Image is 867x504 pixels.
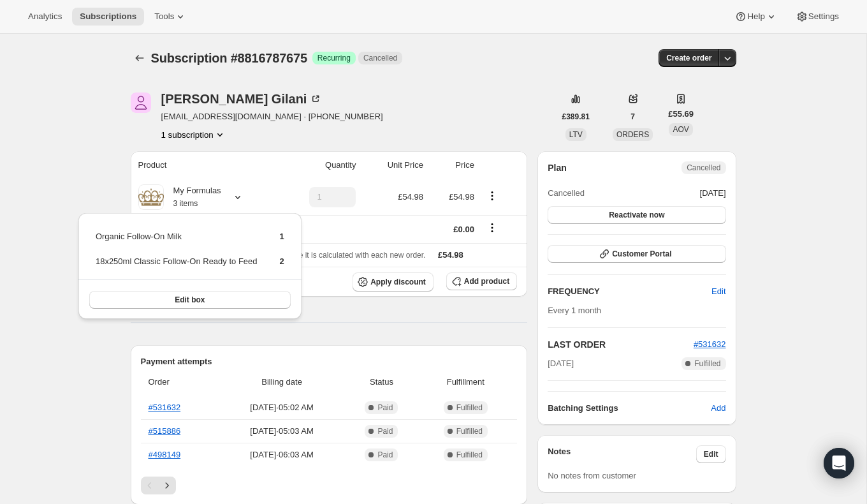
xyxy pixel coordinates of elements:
span: £0.00 [453,225,474,234]
span: Tools [154,11,174,22]
span: Status [349,376,414,389]
h6: Batching Settings [548,402,711,415]
span: £54.98 [398,192,423,202]
div: My Formulas [164,184,221,210]
span: Billing date [222,376,342,389]
span: Settings [808,11,839,22]
span: Paid [377,450,393,460]
th: Product [131,151,277,179]
h2: Payment attempts [141,355,518,368]
span: Add [711,402,725,415]
h2: Plan [548,161,567,174]
span: Fulfilled [456,403,483,413]
button: Add product [446,272,517,290]
span: Fulfilled [456,450,483,460]
button: Settings [788,8,847,26]
span: Help [747,11,764,22]
span: Subscriptions [80,11,136,22]
span: Every 1 month [548,306,601,315]
th: Price [427,151,478,179]
span: £55.69 [668,108,694,121]
span: Create order [666,53,711,63]
span: Analytics [28,11,62,22]
span: Paid [377,403,393,413]
button: Edit box [89,291,291,309]
th: Quantity [276,151,360,179]
span: Fulfilled [456,426,483,436]
span: Ali Gilani [131,93,151,113]
button: 7 [623,108,643,126]
span: Paid [377,426,393,436]
span: Customer Portal [612,249,671,259]
button: Apply discount [353,272,433,292]
button: #531632 [694,338,726,351]
span: Edit box [175,295,205,305]
span: [EMAIL_ADDRESS][DOMAIN_NAME] · [PHONE_NUMBER] [161,110,383,123]
button: Shipping actions [482,221,502,235]
button: Reactivate now [548,206,725,224]
h3: Notes [548,445,696,463]
span: [DATE] · 05:03 AM [222,425,342,438]
span: Edit [711,285,725,298]
span: LTV [569,130,583,139]
nav: Pagination [141,477,518,494]
a: #515886 [149,426,181,436]
small: 3 items [173,199,198,208]
span: Apply discount [370,277,426,287]
button: Next [158,477,176,494]
span: [DATE] · 05:02 AM [222,401,342,414]
button: Analytics [20,8,69,26]
span: Reactivate now [609,210,664,220]
span: [DATE] · 06:03 AM [222,448,342,461]
span: £389.81 [562,112,590,122]
span: Recurring [317,53,351,63]
div: Open Intercom Messenger [824,448,854,478]
button: Product actions [482,189,502,203]
span: 7 [630,112,635,122]
span: No notes from customer [548,471,636,480]
h2: FREQUENCY [548,285,711,298]
button: Edit [696,445,726,463]
button: Add [703,398,733,419]
span: [DATE] [548,357,574,370]
a: #531632 [694,339,726,349]
th: Order [141,368,219,396]
span: Cancelled [548,187,585,200]
span: £54.98 [438,250,463,260]
button: Tools [147,8,194,26]
button: Edit [704,281,733,302]
td: 18x250ml Classic Follow-On Ready to Feed [95,255,258,278]
a: #498149 [149,450,181,459]
span: Fulfilled [694,359,720,369]
span: 2 [280,256,284,266]
button: Subscriptions [72,8,144,26]
span: Cancelled [687,163,720,173]
span: ORDERS [616,130,649,139]
span: Cancelled [363,53,397,63]
span: £54.98 [449,192,474,202]
span: AOV [673,125,688,134]
button: Customer Portal [548,245,725,263]
span: Subscription #8816787675 [151,51,307,65]
span: Add product [464,276,509,286]
td: Organic Follow-On Milk [95,230,258,253]
button: Help [727,8,785,26]
h2: LAST ORDER [548,338,694,351]
button: Create order [659,49,719,67]
span: 1 [280,232,284,241]
span: Edit [704,449,718,459]
span: [DATE] [700,187,726,200]
button: Product actions [161,128,226,141]
a: #531632 [149,403,181,412]
span: Fulfillment [422,376,510,389]
button: Subscriptions [131,49,149,67]
button: £389.81 [555,108,597,126]
div: [PERSON_NAME] Gilani [161,93,323,105]
th: Unit Price [360,151,427,179]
